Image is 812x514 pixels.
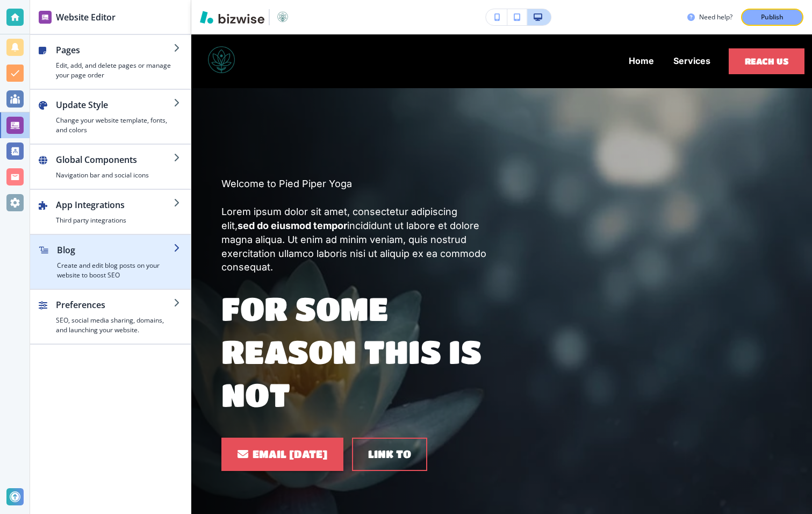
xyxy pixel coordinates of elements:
h2: App Integrations [56,198,174,211]
h4: SEO, social media sharing, domains, and launching your website. [56,316,174,335]
h4: Navigation bar and social icons [56,170,174,180]
img: Your Logo [274,9,291,26]
button: PagesEdit, add, and delete pages or manage your page order [30,35,191,89]
h4: Change your website template, fonts, and colors [56,116,174,135]
h2: Preferences [56,298,174,311]
h4: Edit, add, and delete pages or manage your page order [56,61,174,80]
strong: sed do eiusmod tempor [238,220,347,231]
button: PreferencesSEO, social media sharing, domains, and launching your website. [30,290,191,344]
h2: Blog [57,244,174,256]
button: BlogCreate and edit blog posts on your website to boost SEO [30,235,191,289]
h2: Pages [56,44,174,56]
button: App IntegrationsThird party integrations [30,190,191,234]
img: Pied Piper [199,38,244,83]
h2: Global Components [56,153,174,166]
h2: Website Editor [56,11,116,24]
button: Publish [741,9,803,26]
img: editor icon [39,11,52,24]
p: Services [673,55,710,67]
button: Reach Us [729,48,804,74]
h4: Third party integrations [56,216,174,225]
button: link to [352,438,427,471]
p: Home [629,55,654,67]
h2: Update Style [56,98,174,111]
p: Lorem ipsum dolor sit amet, consectetur adipiscing elit, incididunt ut labore et dolore magna ali... [221,205,489,275]
button: Global ComponentsNavigation bar and social icons [30,145,191,189]
a: Email [DATE] [221,438,343,471]
h3: Need help? [699,12,732,22]
p: Welcome to Pied Piper Yoga [221,177,489,191]
img: Bizwise Logo [200,11,264,24]
p: For some reason this is not [221,287,489,416]
p: Publish [761,12,784,22]
button: Update StyleChange your website template, fonts, and colors [30,90,191,144]
h4: Create and edit blog posts on your website to boost SEO [57,261,174,280]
